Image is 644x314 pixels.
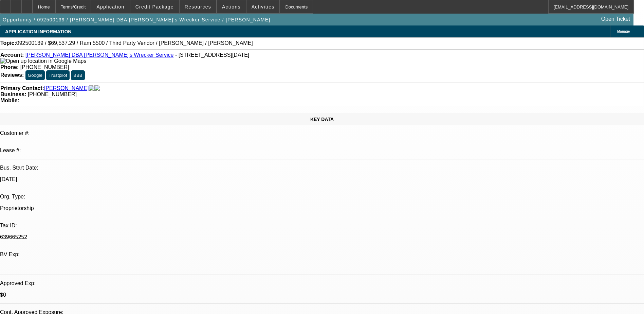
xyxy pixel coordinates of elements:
span: APPLICATION INFORMATION [5,29,71,34]
span: Resources [185,4,211,10]
span: Manage [617,30,630,33]
span: KEY DATA [310,117,334,122]
strong: Business: [0,91,26,97]
span: 092500139 / $69,537.29 / Ram 5500 / Third Party Vendor / [PERSON_NAME] / [PERSON_NAME] [16,40,253,46]
strong: Primary Contact: [0,85,44,91]
span: Activities [252,4,275,10]
span: Opportunity / 092500139 / [PERSON_NAME] DBA [PERSON_NAME]'s Wrecker Service / [PERSON_NAME] [3,17,270,22]
span: - [STREET_ADDRESS][DATE] [175,52,249,58]
button: Activities [246,0,280,13]
strong: Phone: [0,64,19,70]
strong: Reviews: [0,72,24,78]
span: Actions [222,4,241,10]
a: [PERSON_NAME] [44,85,89,91]
button: Trustpilot [46,70,69,80]
img: linkedin-icon.png [94,85,100,91]
strong: Topic: [0,40,16,46]
span: Credit Package [135,4,174,10]
strong: Mobile: [0,98,19,103]
a: [PERSON_NAME] DBA [PERSON_NAME]'s Wrecker Service [25,52,174,58]
button: BBB [71,70,85,80]
strong: Account: [0,52,24,58]
a: View Google Maps [0,58,86,64]
span: Application [96,4,124,10]
button: Application [91,0,129,13]
img: facebook-icon.png [89,85,94,91]
span: [PHONE_NUMBER] [20,64,69,70]
button: Credit Package [130,0,179,13]
img: Open up location in Google Maps [0,58,86,64]
button: Actions [217,0,246,13]
a: Open Ticket [599,13,633,25]
span: [PHONE_NUMBER] [28,91,77,97]
button: Resources [180,0,216,13]
button: Google [25,70,45,80]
